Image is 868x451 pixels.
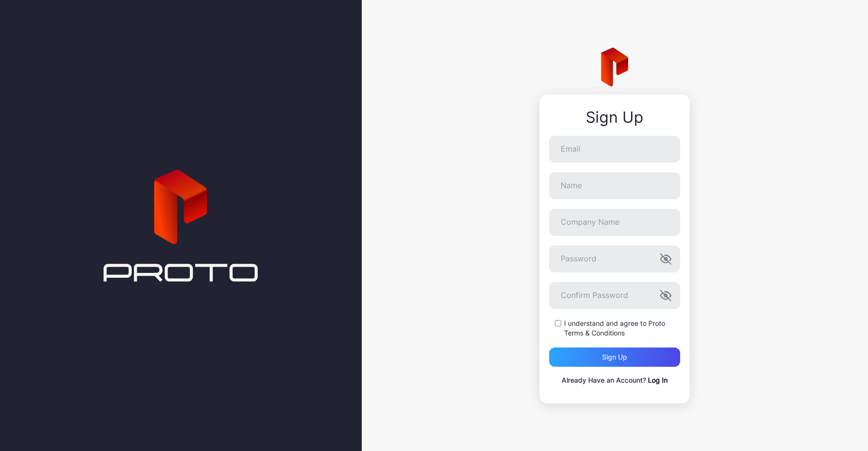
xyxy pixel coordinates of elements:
input: Password [549,245,680,272]
input: Confirm Password [549,282,680,309]
div: Sign up [602,353,627,361]
div: Sign Up [549,109,680,126]
button: Sign up [549,348,680,367]
p: Already Have an Account? [549,374,680,386]
input: Email [549,136,680,163]
input: Company Name [549,209,680,236]
a: Log In [648,376,668,384]
button: Password [660,253,671,265]
a: Proto Terms & Conditions [564,319,665,337]
button: Confirm Password [660,290,671,301]
label: I understand and agree to [564,319,680,338]
input: Name [549,172,680,199]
